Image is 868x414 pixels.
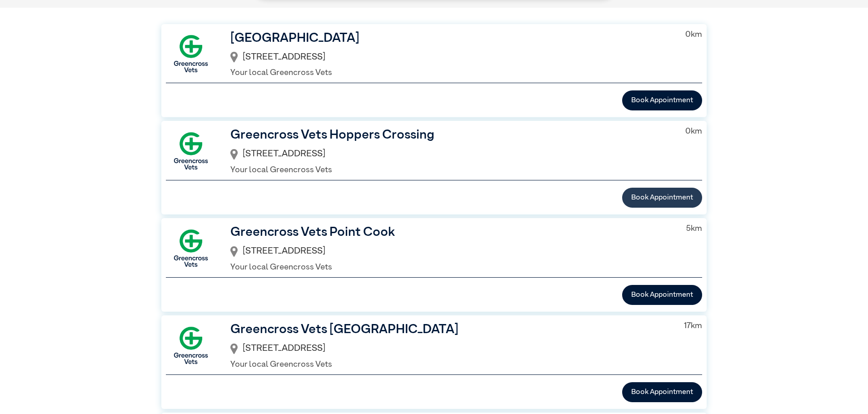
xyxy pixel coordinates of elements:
img: GX-Square.png [166,29,216,79]
button: Book Appointment [622,382,702,402]
div: [STREET_ADDRESS] [230,339,669,359]
p: Your local Greencross Vets [230,67,671,79]
h3: Greencross Vets Hoppers Crossing [230,125,671,145]
p: 5 km [686,223,702,235]
img: GX-Square.png [166,320,216,370]
div: [STREET_ADDRESS] [230,145,671,164]
img: GX-Square.png [166,126,216,176]
div: [STREET_ADDRESS] [230,48,671,67]
p: 0 km [685,125,702,138]
div: [STREET_ADDRESS] [230,242,672,261]
button: Book Appointment [622,188,702,208]
p: Your local Greencross Vets [230,164,671,176]
h3: [GEOGRAPHIC_DATA] [230,29,671,48]
p: Your local Greencross Vets [230,261,672,274]
h3: Greencross Vets Point Cook [230,223,672,242]
p: 17 km [684,320,702,332]
p: 0 km [685,29,702,41]
img: GX-Square.png [166,223,216,273]
h3: Greencross Vets [GEOGRAPHIC_DATA] [230,320,669,339]
button: Book Appointment [622,285,702,305]
p: Your local Greencross Vets [230,359,669,371]
button: Book Appointment [622,90,702,110]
